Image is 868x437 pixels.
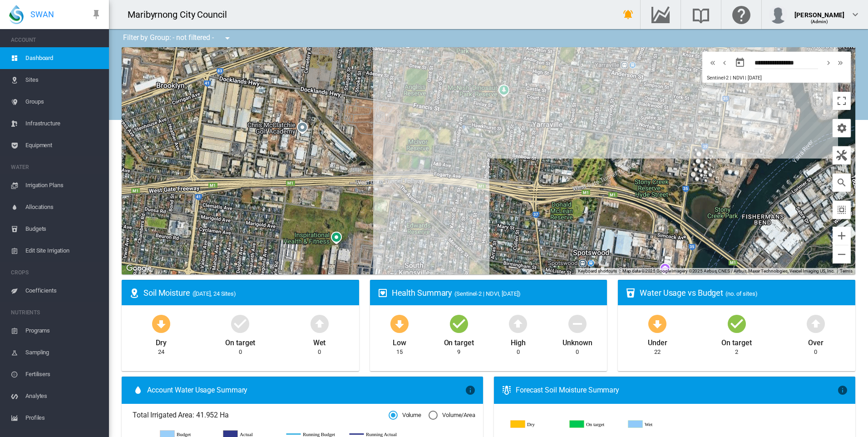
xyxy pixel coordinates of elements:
md-icon: icon-water [133,385,143,396]
span: Sentinel-2 | NDVI [707,75,744,81]
md-icon: icon-arrow-down-bold-circle [646,313,668,334]
md-icon: icon-chevron-left [720,57,730,68]
img: Google [124,263,154,274]
md-radio-button: Volume/Area [429,411,475,420]
div: 22 [654,348,661,356]
md-icon: icon-checkbox-marked-circle [448,313,470,334]
a: Terms [840,268,853,273]
span: Fertilisers [25,363,102,385]
span: Allocations [25,196,102,218]
div: Low [393,334,406,348]
div: 0 [318,348,321,356]
button: icon-chevron-double-left [707,57,719,68]
div: Maribyrnong City Council [128,8,235,21]
span: ([DATE], 24 Sites) [192,290,236,297]
span: | [DATE] [745,75,761,81]
span: (no. of sites) [725,290,758,297]
span: Map data ©2025 Google Imagery ©2025 Airbus, CNES / Airbus, Maxar Technologies, Vexcel Imaging US,... [622,268,835,273]
md-icon: icon-checkbox-marked-circle [726,313,748,334]
md-icon: icon-select-all [836,204,847,215]
md-icon: icon-cog [836,123,847,134]
div: Wet [313,334,326,348]
g: Dry [510,420,562,428]
div: [PERSON_NAME] [794,7,844,16]
div: Unknown [562,334,592,348]
span: Groups [25,91,102,113]
button: Zoom in [833,227,851,245]
img: profile.jpg [769,5,787,24]
md-icon: icon-minus-circle [567,313,588,334]
md-icon: icon-cup-water [625,288,636,298]
span: Budgets [25,218,102,240]
img: SWAN-Landscape-Logo-Colour-drop.png [9,5,24,24]
span: Analytes [25,385,102,407]
div: Health Summary [392,287,600,298]
md-icon: icon-menu-down [222,33,233,44]
div: Soil Moisture [143,287,352,298]
span: Sampling [25,342,102,363]
span: (Admin) [811,19,829,24]
g: On target [569,420,621,428]
md-icon: icon-arrow-up-bold-circle [507,313,529,334]
div: On target [721,334,751,348]
md-icon: icon-arrow-down-bold-circle [389,313,410,334]
button: Toggle fullscreen view [833,92,851,110]
md-icon: Click here for help [730,9,752,20]
md-icon: icon-bell-ring [623,9,634,20]
button: icon-cog [833,119,851,137]
md-icon: icon-chevron-double-left [708,57,718,68]
button: icon-magnify [833,174,851,192]
div: Over [808,334,824,348]
span: Account Water Usage Summary [147,385,465,395]
div: 9 [457,348,460,356]
md-icon: icon-arrow-up-bold-circle [805,313,827,334]
div: Dry [156,334,167,348]
span: Edit Site Irrigation [25,240,102,262]
div: 24 [158,348,164,356]
span: (Sentinel-2 | NDVI, [DATE]) [454,290,520,297]
span: NUTRIENTS [11,305,102,320]
md-icon: Go to the Data Hub [650,9,671,20]
button: icon-select-all [833,201,851,219]
span: Programs [25,320,102,342]
md-icon: Search the knowledge base [690,9,712,20]
md-icon: icon-chevron-right [824,57,833,68]
button: icon-menu-down [218,29,237,47]
span: WATER [11,160,102,174]
button: icon-chevron-left [719,57,730,68]
div: High [511,334,526,348]
md-icon: icon-pin [91,9,102,20]
md-icon: icon-heart-box-outline [377,288,388,298]
span: CROPS [11,265,102,280]
g: Wet [628,420,680,428]
a: Open this area in Google Maps (opens a new window) [124,263,154,274]
md-icon: icon-thermometer-lines [501,385,512,396]
div: On target [225,334,255,348]
button: Keyboard shortcuts [578,268,617,274]
md-icon: icon-arrow-up-bold-circle [309,313,330,334]
button: md-calendar [731,54,749,72]
div: 2 [735,348,738,356]
div: 15 [396,348,403,356]
md-icon: icon-information [837,385,848,396]
span: Infrastructure [25,113,102,134]
button: icon-bell-ring [619,5,637,24]
md-icon: icon-information [465,385,476,396]
button: Zoom out [833,245,851,263]
div: Filter by Group: - not filtered - [116,29,239,47]
button: icon-chevron-double-right [834,57,846,68]
md-radio-button: Volume [389,411,421,420]
div: 0 [814,348,817,356]
div: 0 [239,348,242,356]
div: Under [648,334,667,348]
span: Equipment [25,134,102,156]
div: 0 [517,348,520,356]
md-icon: icon-map-marker-radius [129,288,140,298]
md-icon: icon-arrow-down-bold-circle [150,313,172,334]
md-icon: icon-chevron-down [850,9,861,20]
span: Coefficients [25,280,102,302]
div: On target [444,334,474,348]
span: SWAN [30,9,54,20]
span: Dashboard [25,47,102,69]
div: Water Usage vs Budget [640,287,848,298]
